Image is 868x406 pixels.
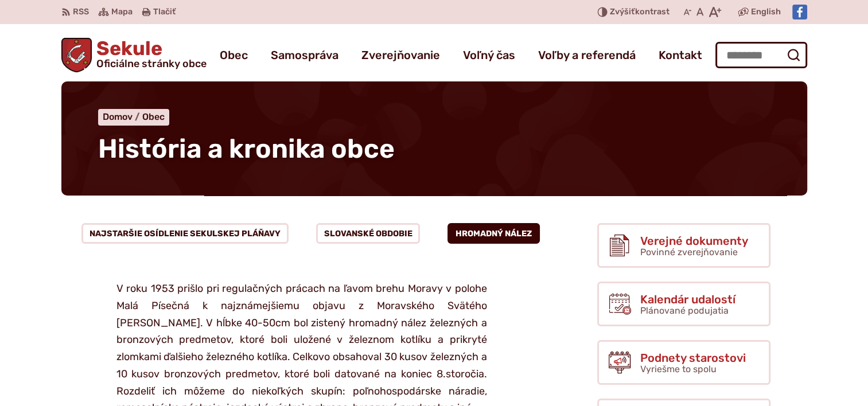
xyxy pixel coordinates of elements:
[111,5,133,19] span: Mapa
[751,5,781,19] span: English
[610,7,635,17] span: Zvýšiť
[597,282,770,326] a: Kalendár udalostí Plánované podujatia
[640,352,746,364] span: Podnety starostovi
[153,7,176,17] span: Tlačiť
[640,305,729,316] span: Plánované podujatia
[792,5,807,19] img: Prejsť na Facebook stránku
[640,247,738,257] span: Povinné zverejňovanie
[659,39,702,71] a: Kontakt
[316,223,421,244] button: Slovanské obdobie
[103,111,142,122] a: Domov
[463,39,515,71] a: Voľný čas
[597,223,770,268] a: Verejné dokumenty Povinné zverejňovanie
[447,223,540,244] button: Hromadný nález
[103,111,133,122] span: Domov
[538,39,636,71] a: Voľby a referendá
[98,133,395,165] span: História a kronika obce
[640,364,717,374] span: Vyriešme to spolu
[61,38,207,72] a: Logo Sekule, prejsť na domovskú stránku.
[640,293,735,306] span: Kalendár udalostí
[597,340,770,385] a: Podnety starostovi Vyriešme to spolu
[92,39,207,69] span: Sekule
[361,39,440,71] a: Zverejňovanie
[220,39,248,71] a: Obec
[142,111,165,122] a: Obec
[749,5,783,19] a: English
[73,5,89,19] span: RSS
[271,39,338,71] a: Samospráva
[81,223,289,244] button: Najstaršie osídlenie Sekulskej pláňavy
[610,7,670,17] span: kontrast
[61,38,92,72] img: Prejsť na domovskú stránku
[640,235,748,247] span: Verejné dokumenty
[96,58,207,69] span: Oficiálne stránky obce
